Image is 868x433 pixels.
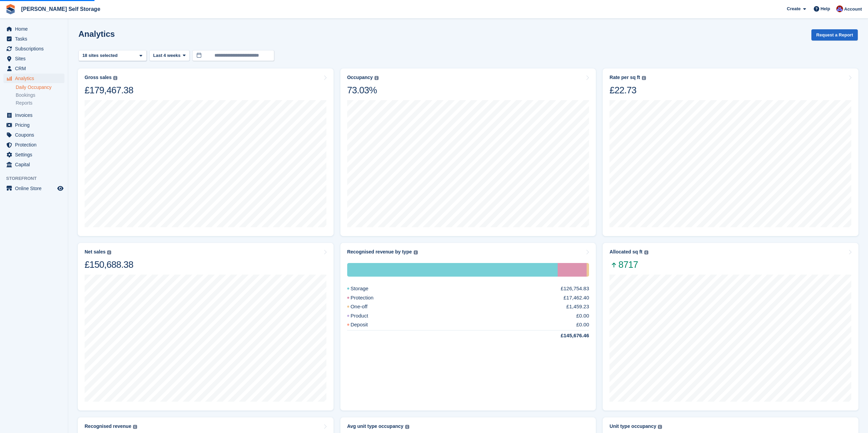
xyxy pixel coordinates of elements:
div: Rate per sq ft [609,75,640,80]
img: Tim Brant-Coles [836,5,843,12]
div: Protection [347,294,390,302]
a: menu [3,110,64,120]
button: Request a Report [811,29,858,41]
div: Recognised revenue [85,423,131,429]
a: [PERSON_NAME] Self Storage [18,3,103,15]
span: 8717 [609,259,648,270]
a: menu [3,64,64,73]
img: icon-info-grey-7440780725fd019a000dd9b08b2336e03edf1995a4989e88bcd33f0948082b44.svg [113,76,117,80]
div: £22.73 [609,84,646,96]
span: Capital [15,160,56,169]
button: Last 4 weeks [149,50,190,61]
a: menu [3,140,64,150]
div: Unit type occupancy [609,423,656,429]
span: Account [844,6,862,13]
a: menu [3,120,64,130]
div: Deposit [347,321,384,329]
div: £1,459.23 [567,303,589,311]
span: Online Store [15,184,56,193]
a: Bookings [16,92,64,98]
span: Subscriptions [15,44,56,53]
a: menu [3,150,64,159]
div: Avg unit type occupancy [347,423,403,429]
a: menu [3,34,64,44]
a: menu [3,24,64,34]
h2: Analytics [78,29,115,38]
div: £126,754.83 [561,285,589,293]
span: Analytics [15,74,56,83]
div: Storage [347,263,558,277]
img: icon-info-grey-7440780725fd019a000dd9b08b2336e03edf1995a4989e88bcd33f0948082b44.svg [405,425,409,429]
div: Allocated sq ft [609,249,642,255]
span: Help [821,5,830,12]
img: icon-info-grey-7440780725fd019a000dd9b08b2336e03edf1995a4989e88bcd33f0948082b44.svg [107,250,111,254]
img: icon-info-grey-7440780725fd019a000dd9b08b2336e03edf1995a4989e88bcd33f0948082b44.svg [133,425,137,429]
div: £17,462.40 [563,294,589,302]
div: 73.03% [347,84,379,96]
span: Home [15,24,56,34]
div: Product [347,312,385,320]
div: Recognised revenue by type [347,249,412,255]
span: Create [787,5,800,12]
a: Daily Occupancy [16,84,64,91]
span: CRM [15,64,56,73]
a: menu [3,74,64,83]
a: menu [3,184,64,193]
div: £150,688.38 [85,259,133,270]
div: Storage [347,285,385,293]
img: stora-icon-8386f47178a22dfd0bd8f6a31ec36ba5ce8667c1dd55bd0f319d3a0aa187defe.svg [5,4,16,14]
a: Reports [16,100,64,106]
div: Net sales [85,249,105,255]
img: icon-info-grey-7440780725fd019a000dd9b08b2336e03edf1995a4989e88bcd33f0948082b44.svg [658,425,662,429]
div: Protection [558,263,587,277]
span: Sites [15,54,56,63]
div: £179,467.38 [85,84,133,96]
span: Protection [15,140,56,150]
div: 18 sites selected [81,52,120,59]
img: icon-info-grey-7440780725fd019a000dd9b08b2336e03edf1995a4989e88bcd33f0948082b44.svg [414,250,418,254]
div: Occupancy [347,75,373,80]
span: Settings [15,150,56,159]
span: Pricing [15,120,56,130]
span: Last 4 weeks [153,52,180,59]
img: icon-info-grey-7440780725fd019a000dd9b08b2336e03edf1995a4989e88bcd33f0948082b44.svg [644,250,648,254]
img: icon-info-grey-7440780725fd019a000dd9b08b2336e03edf1995a4989e88bcd33f0948082b44.svg [642,76,646,80]
span: Storefront [6,175,68,182]
div: £0.00 [576,321,589,329]
div: One-off [347,303,384,311]
div: One-off [587,263,589,277]
a: menu [3,54,64,63]
a: menu [3,130,64,140]
span: Invoices [15,110,56,120]
div: £145,676.46 [544,332,589,340]
div: £0.00 [576,312,589,320]
a: menu [3,160,64,169]
div: Gross sales [85,75,112,80]
img: icon-info-grey-7440780725fd019a000dd9b08b2336e03edf1995a4989e88bcd33f0948082b44.svg [374,76,379,80]
a: Preview store [56,184,64,192]
span: Coupons [15,130,56,140]
span: Tasks [15,34,56,44]
a: menu [3,44,64,53]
